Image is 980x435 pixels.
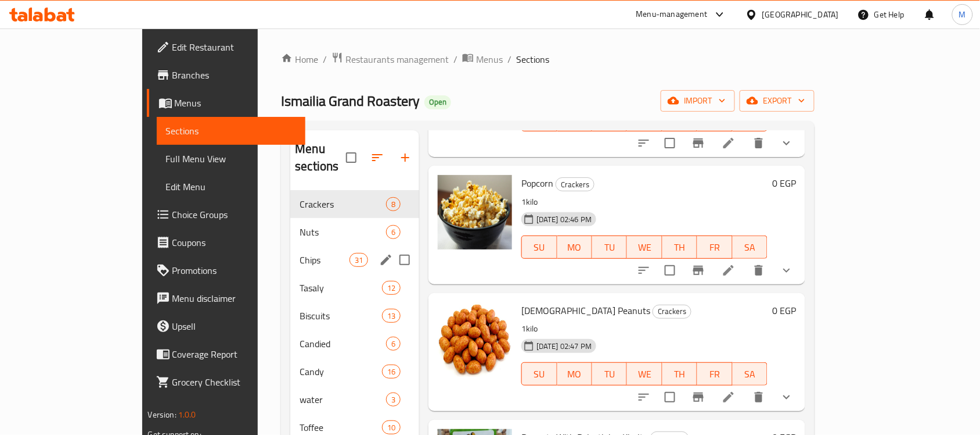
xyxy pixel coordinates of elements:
h6: 0 EGP [772,175,796,191]
button: show more [773,383,801,411]
span: Select to update [658,131,682,155]
span: Sections [516,52,549,66]
span: Biscuits [300,309,381,323]
div: Biscuits13 [290,302,419,330]
span: Select to update [658,385,682,409]
button: FR [697,236,732,259]
span: TU [597,239,622,256]
span: MO [562,239,588,256]
div: items [382,365,401,379]
button: SA [733,362,768,386]
button: TU [592,236,627,259]
a: Branches [147,61,306,89]
div: items [382,281,401,295]
a: Promotions [147,256,306,284]
span: M [959,8,966,21]
div: water3 [290,386,419,413]
div: items [386,197,401,211]
span: TH [667,366,693,383]
span: Choice Groups [172,208,297,222]
span: Edit Menu [166,180,297,194]
h6: 0 EGP [772,302,796,319]
img: Lebanese Peanuts [438,302,512,377]
span: Upsell [172,319,297,333]
nav: breadcrumb [281,52,815,67]
span: Promotions [172,263,297,277]
span: Restaurants management [345,52,449,66]
span: 8 [387,199,400,210]
span: [DATE] 02:46 PM [532,214,596,225]
a: Edit menu item [722,263,736,277]
span: Crackers [653,305,691,318]
div: Candied6 [290,330,419,358]
span: SA [737,366,763,383]
span: Crackers [300,197,386,211]
span: Branches [172,68,297,82]
div: items [386,393,401,407]
div: Menu-management [636,8,708,22]
div: items [382,309,401,323]
span: Coupons [172,236,297,249]
span: Ismailia Grand Roastery [281,88,420,114]
span: Popcorn [521,174,553,192]
span: 12 [383,283,400,294]
button: SA [733,236,768,259]
span: SU [527,239,552,256]
span: Full Menu View [166,152,297,166]
button: show more [773,256,801,284]
img: Popcorn [438,175,512,249]
span: Coverage Report [172,347,297,361]
h2: Menu sections [295,140,346,175]
span: 31 [350,255,368,266]
span: Version: [148,407,176,422]
button: Branch-specific-item [684,383,712,411]
span: Select to update [658,258,682,283]
button: SU [521,236,557,259]
a: Edit Menu [157,173,306,201]
button: WE [627,362,662,386]
a: Menus [147,89,306,117]
a: Upsell [147,312,306,340]
svg: Show Choices [780,263,794,277]
a: Coverage Report [147,340,306,368]
span: Sort sections [363,144,391,172]
div: Chips31edit [290,246,419,274]
span: Chips [300,253,349,267]
p: 1kilo [521,195,768,209]
a: Sections [157,117,306,145]
button: Branch-specific-item [684,129,712,157]
a: Edit menu item [722,136,736,150]
span: water [300,393,386,407]
span: Tasaly [300,281,381,295]
a: Restaurants management [332,52,449,67]
span: 3 [387,394,400,405]
a: Edit Restaurant [147,33,306,61]
button: edit [377,251,395,269]
div: items [350,253,368,267]
a: Choice Groups [147,201,306,229]
span: Nuts [300,225,386,239]
button: TH [662,362,697,386]
span: Candied [300,337,386,351]
span: Candy [300,365,381,379]
button: FR [697,362,732,386]
button: delete [745,383,773,411]
span: Open [424,97,451,107]
button: export [740,90,815,112]
a: Coupons [147,229,306,256]
a: Menus [462,52,503,67]
span: 6 [387,227,400,238]
div: Tasaly12 [290,274,419,302]
span: [DATE] 02:47 PM [532,341,596,352]
span: 1.0.0 [178,407,196,422]
span: [DEMOGRAPHIC_DATA] Peanuts [521,302,650,319]
a: Full Menu View [157,145,306,173]
li: / [323,52,327,66]
button: SU [521,362,557,386]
